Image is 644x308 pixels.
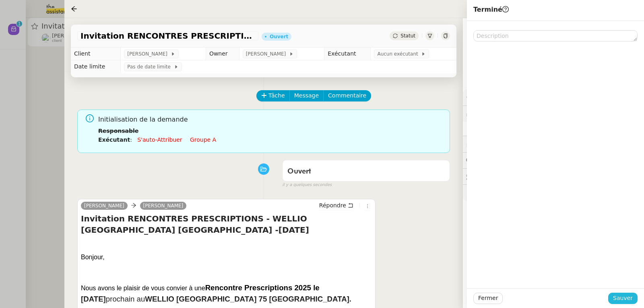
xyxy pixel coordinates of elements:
[466,93,508,102] span: ⚙️
[316,201,356,210] button: Répondre
[256,90,290,101] button: Tâche
[466,109,518,118] span: 🔐
[140,202,187,209] a: [PERSON_NAME]
[206,48,239,60] td: Owner
[466,141,522,147] span: ⏲️
[400,33,415,39] span: Statut
[294,91,319,100] span: Message
[71,60,121,73] td: Date limite
[130,136,132,143] span: :
[268,91,285,100] span: Tâche
[106,295,351,303] span: prochain au
[463,89,644,105] div: ⚙️Procédures
[463,185,644,201] div: 🧴Autres
[81,285,205,291] span: Nous avons le plaisir de vous convier à une
[473,293,503,304] button: Fermer
[613,294,633,303] span: Sauver
[287,168,311,175] span: Ouvert
[478,294,498,303] span: Fermer
[98,136,130,143] b: Exécutant
[463,169,644,184] div: 🕵️Autres demandes en cours
[466,173,552,180] span: 🕵️
[377,50,421,58] span: Aucun exécutant
[80,32,255,40] span: Invitation RENCONTRES PRESCRIPTIONS - WELLIO [GEOGRAPHIC_DATA] [GEOGRAPHIC_DATA] -[DATE]
[246,50,289,58] span: [PERSON_NAME]
[323,90,371,101] button: Commentaire
[466,189,491,196] span: 🧴
[463,136,644,152] div: ⏲️Tâches 0:00
[463,106,644,122] div: 🔐Données client
[71,48,121,60] td: Client
[127,50,170,58] span: [PERSON_NAME]
[137,136,182,143] a: S'auto-attribuer
[145,295,351,303] b: WELLIO [GEOGRAPHIC_DATA] 75 [GEOGRAPHIC_DATA].
[473,6,509,13] span: Terminé
[608,293,638,304] button: Sauver
[98,128,138,134] b: Responsable
[328,91,366,100] span: Commentaire
[324,48,371,60] td: Exécutant
[190,136,216,143] a: Groupe a
[81,254,105,260] span: Bonjour,
[81,202,128,209] a: [PERSON_NAME]
[270,34,288,39] div: Ouvert
[319,201,346,209] span: Répondre
[289,90,324,101] button: Message
[98,114,444,125] span: Initialisation de la demande
[282,182,332,188] span: il y a quelques secondes
[466,157,518,163] span: 💬
[127,63,173,71] span: Pas de date limite
[463,153,644,168] div: 💬Commentaires
[81,213,372,236] h4: Invitation RENCONTRES PRESCRIPTIONS - WELLIO [GEOGRAPHIC_DATA] [GEOGRAPHIC_DATA] -[DATE]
